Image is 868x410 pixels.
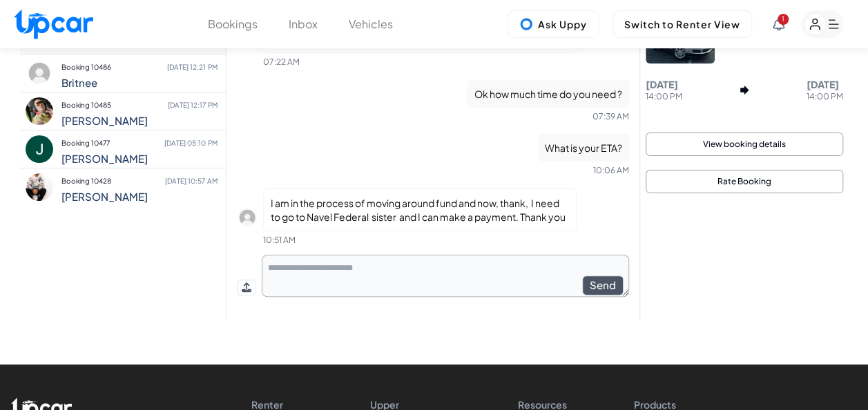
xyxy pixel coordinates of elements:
[613,10,752,38] button: Switch to Renter View
[26,135,53,163] img: profile
[61,133,218,153] p: Booking 10477
[538,134,629,162] p: What is your ETA?
[646,91,682,102] p: 14:00 PM
[61,191,218,203] h4: [PERSON_NAME]
[593,165,629,175] span: 10:06 AM
[26,59,53,87] img: profile
[61,57,218,77] p: Booking 10486
[14,9,93,39] img: Upcar Logo
[61,153,218,165] h4: [PERSON_NAME]
[646,133,843,156] button: View booking details
[807,77,843,91] p: [DATE]
[646,170,843,193] button: Rate Booking
[168,95,217,115] span: [DATE] 12:17 PM
[263,57,300,67] span: 07:22 AM
[208,16,258,32] button: Bookings
[164,133,217,153] span: [DATE] 05:10 PM
[263,235,296,245] span: 10:51 AM
[26,173,53,201] img: profile
[289,16,318,32] button: Inbox
[646,77,682,91] p: [DATE]
[26,97,53,125] img: profile
[263,188,577,231] p: I am in the process of moving around fund and now, thank, I need to go to Navel Federal sister an...
[61,77,218,89] h4: Britnee
[61,115,218,127] h4: [PERSON_NAME]
[592,111,629,121] span: 07:39 AM
[61,95,218,115] p: Booking 10485
[778,14,789,25] span: You have new notifications
[582,275,624,295] button: Send
[237,207,258,228] img: profile
[349,16,393,32] button: Vehicles
[773,18,784,30] div: View Notifications
[807,91,843,102] p: 14:00 PM
[508,10,599,38] button: Ask Uppy
[167,57,217,77] span: [DATE] 12:21 PM
[165,171,217,191] span: [DATE] 10:57 AM
[467,80,629,108] p: Ok how much time do you need ?
[61,171,218,191] p: Booking 10428
[519,17,533,31] img: Uppy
